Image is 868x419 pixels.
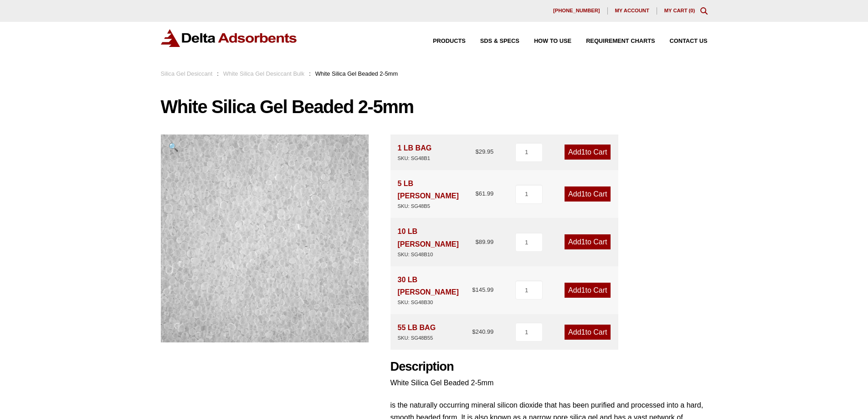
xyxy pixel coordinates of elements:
div: 55 LB BAG [398,321,436,342]
div: SKU: SG48B55 [398,334,436,342]
span: Requirement Charts [586,38,655,44]
a: Add1to Cart [565,145,611,160]
div: 5 LB [PERSON_NAME] [398,177,476,211]
span: : [309,70,311,77]
span: How to Use [534,38,571,44]
span: SDS & SPECS [480,38,519,44]
a: Silica Gel Desiccant [161,70,213,77]
div: SKU: SG48B30 [398,298,473,307]
img: Delta Adsorbents [161,29,298,47]
span: 1 [581,190,586,198]
div: SKU: SG48B1 [398,154,432,163]
bdi: 240.99 [472,328,493,335]
a: Add1to Cart [565,325,611,340]
span: $ [475,190,478,197]
span: 0 [690,8,693,13]
span: $ [475,238,478,245]
a: Add1to Cart [565,234,611,249]
a: View full-screen image gallery [161,134,186,160]
span: 🔍 [168,142,179,152]
span: My account [615,8,649,13]
span: [PHONE_NUMBER] [553,8,600,13]
span: $ [475,148,478,155]
div: SKU: SG48B5 [398,202,476,211]
div: SKU: SG48B10 [398,250,476,259]
span: Products [433,38,466,44]
span: Contact Us [670,38,708,44]
a: White Silica Gel Desiccant Bulk [223,70,305,77]
h2: Description [390,359,708,374]
a: My account [608,7,657,15]
a: SDS & SPECS [466,38,519,44]
bdi: 29.95 [475,148,493,155]
a: [PHONE_NUMBER] [546,7,608,15]
a: Contact Us [655,38,708,44]
p: White Silica Gel Beaded 2-5mm [390,377,708,389]
span: 1 [581,328,586,336]
span: $ [472,286,475,293]
span: 1 [581,238,586,246]
div: 30 LB [PERSON_NAME] [398,274,473,307]
span: 1 [581,148,586,156]
bdi: 145.99 [472,286,493,293]
a: Requirement Charts [571,38,655,44]
span: $ [472,328,475,335]
span: 1 [581,286,586,294]
div: Toggle Modal Content [700,7,708,15]
bdi: 61.99 [475,190,493,197]
a: Add1to Cart [565,186,611,202]
span: White Silica Gel Beaded 2-5mm [315,70,398,77]
img: White Beaded Silica Gel [161,134,369,342]
a: Products [418,38,466,44]
a: My Cart (0) [664,8,695,13]
span: : [217,70,219,77]
a: White Beaded Silica Gel [161,234,369,242]
div: 10 LB [PERSON_NAME] [398,225,476,259]
h1: White Silica Gel Beaded 2-5mm [161,97,708,116]
bdi: 89.99 [475,238,493,245]
div: 1 LB BAG [398,142,432,163]
a: Add1to Cart [565,283,611,298]
a: How to Use [519,38,571,44]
